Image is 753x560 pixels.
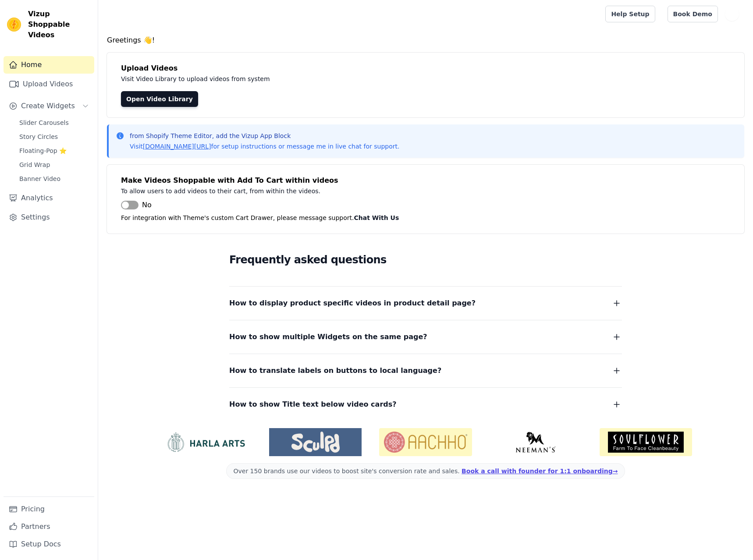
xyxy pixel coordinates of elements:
a: Home [4,56,94,74]
p: from Shopify Theme Editor, add the Vizup App Block [130,131,399,140]
a: Open Video Library [121,91,198,107]
span: Story Circles [19,132,58,141]
img: HarlaArts [159,432,252,453]
a: Book Demo [668,6,718,22]
a: Story Circles [14,131,94,143]
span: Vizup Shoppable Videos [28,9,91,40]
span: Floating-Pop ⭐ [19,146,67,155]
span: How to show Title text below video cards? [229,398,397,411]
span: How to display product specific videos in product detail page? [229,297,476,309]
p: Visit Video Library to upload videos from system [121,74,514,84]
a: Analytics [4,189,94,207]
p: To allow users to add videos to their cart, from within the videos. [121,186,514,196]
h4: Make Videos Shoppable with Add To Cart within videos [121,175,730,186]
p: Visit for setup instructions or message me in live chat for support. [130,142,399,151]
a: Banner Video [14,173,94,185]
span: How to translate labels on buttons to local language? [229,365,441,377]
a: Help Setup [605,6,655,22]
img: Soulflower [600,428,692,456]
span: Slider Carousels [19,118,69,127]
a: [DOMAIN_NAME][URL] [143,143,211,150]
button: Chat With Us [354,213,399,223]
a: Upload Videos [4,75,94,93]
img: Vizup [7,18,21,32]
a: Grid Wrap [14,159,94,171]
button: How to translate labels on buttons to local language? [229,365,622,377]
button: How to show Title text below video cards? [229,398,622,411]
a: Floating-Pop ⭐ [14,145,94,157]
p: For integration with Theme's custom Cart Drawer, please message support. [121,213,730,223]
span: No [142,200,152,210]
button: How to show multiple Widgets on the same page? [229,331,622,343]
span: Create Widgets [21,101,75,111]
button: Create Widgets [4,97,94,115]
a: Settings [4,209,94,226]
img: Sculpd US [269,432,362,453]
img: Neeman's [490,432,582,453]
a: Slider Carousels [14,117,94,129]
span: Banner Video [19,174,60,183]
h4: Upload Videos [121,63,730,74]
a: Pricing [4,500,94,518]
a: Book a call with founder for 1:1 onboarding [462,468,618,475]
a: Setup Docs [4,535,94,553]
a: Partners [4,518,94,535]
span: How to show multiple Widgets on the same page? [229,331,427,343]
img: Aachho [379,428,472,456]
button: No [121,200,152,210]
span: Grid Wrap [19,160,50,169]
h2: Frequently asked questions [229,251,622,269]
h4: Greetings 👋! [107,35,744,46]
button: How to display product specific videos in product detail page? [229,297,622,309]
